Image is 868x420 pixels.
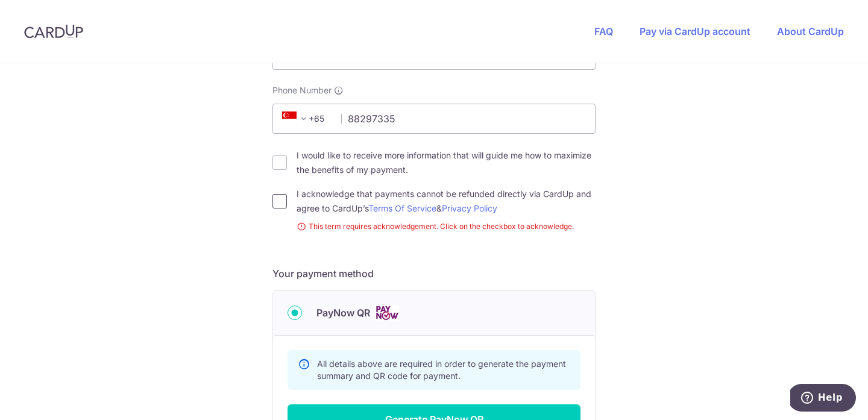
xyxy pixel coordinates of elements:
label: I acknowledge that payments cannot be refunded directly via CardUp and agree to CardUp’s & [297,187,596,216]
span: PayNow QR [316,306,370,320]
span: +65 [282,111,311,126]
img: CardUp [24,24,83,39]
span: Phone Number [272,84,332,96]
a: Terms Of Service [368,203,436,213]
a: Pay via CardUp account [640,25,750,37]
div: PayNow QR Cards logo [288,306,580,321]
a: About CardUp [777,25,844,37]
small: This term requires acknowledgement. Click on the checkbox to acknowledge. [297,221,596,233]
span: +65 [278,111,333,126]
label: I would like to receive more information that will guide me how to maximize the benefits of my pa... [297,148,596,177]
a: FAQ [594,25,613,37]
iframe: Opens a widget where you can find more information [790,384,856,414]
h5: Your payment method [272,266,596,281]
span: All details above are required in order to generate the payment summary and QR code for payment. [317,359,566,381]
a: Privacy Policy [442,203,497,213]
img: Cards logo [375,306,399,321]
